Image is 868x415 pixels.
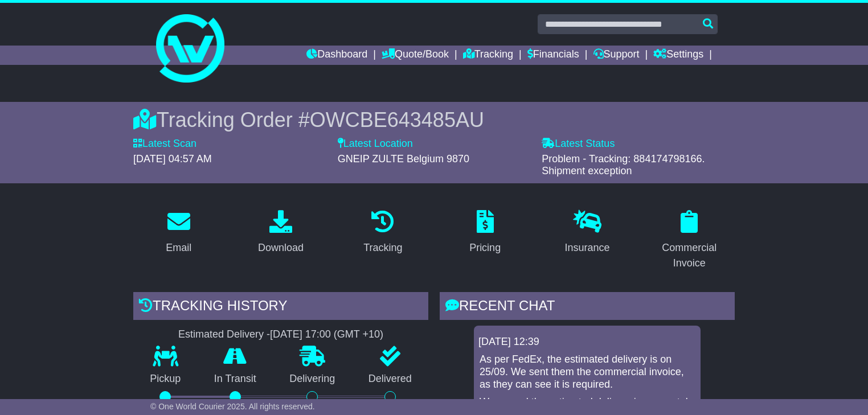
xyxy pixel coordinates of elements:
div: Estimated Delivery - [133,328,428,341]
div: [DATE] 17:00 (GMT +10) [270,328,383,341]
div: Insurance [564,240,609,256]
div: Tracking Order # [133,108,735,132]
div: Commercial Invoice [652,240,727,271]
a: Pricing [462,206,508,260]
p: As per FedEx, the estimated delivery is on 25/09. We sent them the commercial invoice, as they ca... [480,354,695,391]
div: Pricing [469,240,501,256]
label: Latest Status [542,138,615,150]
a: Email [158,206,199,260]
a: Quote/Book [382,46,449,65]
div: RECENT CHAT [440,292,735,323]
a: Tracking [463,46,513,65]
label: Latest Location [338,138,413,150]
a: Tracking [356,206,410,260]
div: Tracking [363,240,402,256]
div: Tracking history [133,292,428,323]
span: OWCBE643485AU [310,108,484,132]
p: In Transit [198,373,273,385]
div: Download [258,240,304,256]
label: Latest Scan [133,138,196,150]
a: Download [251,206,311,260]
a: Financials [527,46,579,65]
span: © One World Courier 2025. All rights reserved. [150,402,315,411]
div: [DATE] 12:39 [478,336,696,348]
p: Pickup [133,373,198,385]
a: Dashboard [306,46,367,65]
a: Commercial Invoice [644,206,735,275]
span: [DATE] 04:57 AM [133,153,212,165]
a: Support [593,46,640,65]
a: Insurance [557,206,617,260]
p: Delivering [273,373,352,385]
div: Email [166,240,191,256]
a: Settings [653,46,703,65]
span: GNEIP ZULTE Belgium 9870 [338,153,469,165]
span: Problem - Tracking: 884174798166. Shipment exception [542,153,705,177]
p: Delivered [352,373,429,385]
